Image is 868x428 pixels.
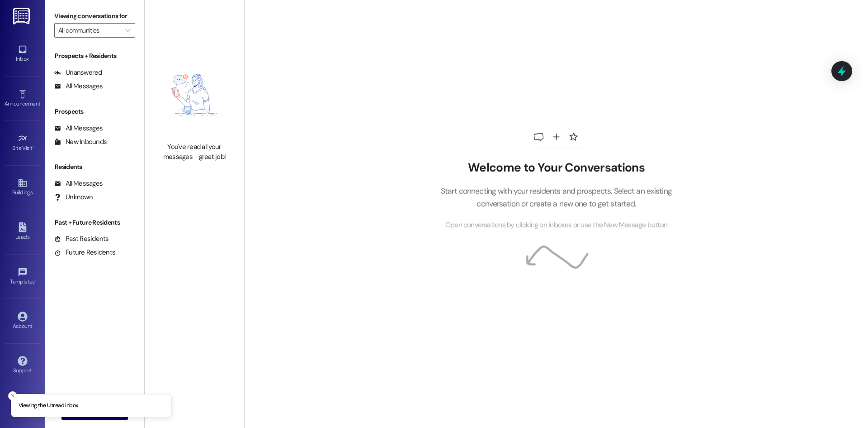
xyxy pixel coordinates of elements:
a: Inbox [5,42,41,66]
div: All Messages [54,124,103,133]
h2: Welcome to Your Conversations [427,161,685,175]
img: ResiDesk Logo [13,8,32,24]
div: New Inbounds [54,137,107,147]
div: Past Residents [54,234,109,244]
div: All Messages [54,82,103,91]
span: • [35,277,36,284]
a: Account [5,309,41,333]
a: Leads [5,220,41,244]
img: empty-state [155,52,234,138]
a: Buildings [5,175,41,200]
div: Unknown [54,192,93,202]
div: Future Residents [54,248,115,257]
input: All communities [58,23,121,38]
span: • [40,99,42,106]
a: Site Visit • [5,131,41,155]
i:  [125,27,130,34]
label: Viewing conversations for [54,9,135,23]
span: • [33,144,34,150]
p: Viewing the Unread inbox [19,402,78,410]
div: Prospects [45,107,144,116]
div: Unanswered [54,68,102,77]
div: You've read all your messages - great job! [155,142,234,162]
span: Open conversations by clicking on inboxes or use the New Message button [445,220,667,231]
a: Templates • [5,264,41,289]
div: Prospects + Residents [45,51,144,61]
div: Residents [45,162,144,172]
a: Support [5,353,41,378]
div: All Messages [54,179,103,188]
div: Past + Future Residents [45,218,144,227]
p: Start connecting with your residents and prospects. Select an existing conversation or create a n... [427,184,685,210]
button: Close toast [8,391,17,400]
